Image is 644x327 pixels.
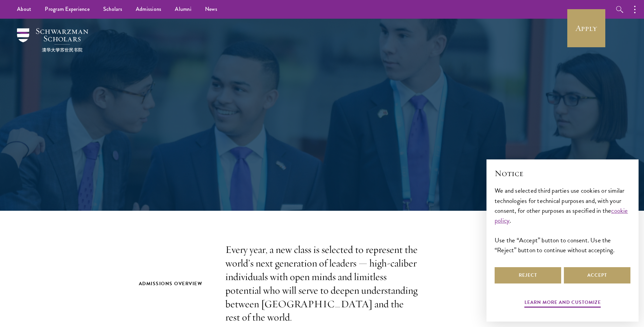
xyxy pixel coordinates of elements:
[564,267,630,283] button: Accept
[225,243,419,324] p: Every year, a new class is selected to represent the world’s next generation of leaders — high-ca...
[567,9,605,47] a: Apply
[525,298,601,309] button: Learn more and customize
[495,206,628,225] a: cookie policy
[495,267,561,283] button: Reject
[17,28,88,52] img: Schwarzman Scholars
[139,279,212,288] h2: Admissions Overview
[495,168,630,179] h2: Notice
[495,186,630,255] div: We and selected third parties use cookies or similar technologies for technical purposes and, wit...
